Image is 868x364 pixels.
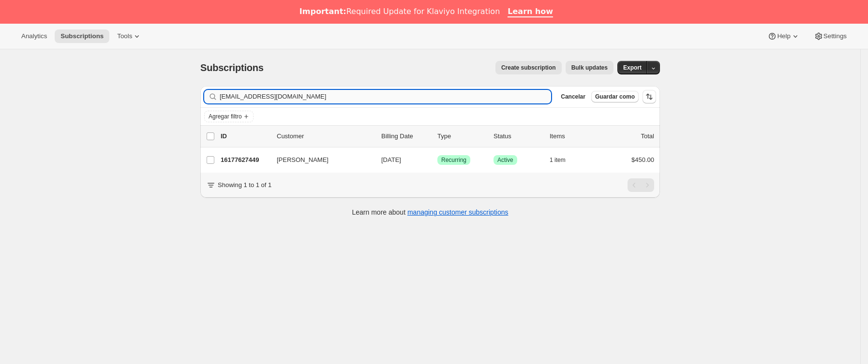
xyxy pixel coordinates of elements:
[221,155,269,165] p: 16177627449
[218,180,271,190] p: Showing 1 to 1 of 1
[271,152,368,168] button: [PERSON_NAME]
[200,62,264,73] span: Subscriptions
[352,207,509,217] p: Learn more about
[557,91,589,102] button: Cancelar
[628,178,654,192] nav: Paginación
[441,156,466,164] span: Recurring
[623,64,642,72] span: Export
[495,61,562,74] button: Create subscription
[561,93,585,101] span: Cancelar
[299,7,346,16] b: Important:
[111,29,148,43] button: Tools
[508,7,553,17] a: Learn how
[777,32,790,40] span: Help
[60,32,104,40] span: Subscriptions
[550,156,566,164] span: 1 item
[571,64,608,72] span: Bulk updates
[497,156,513,164] span: Active
[643,90,656,103] button: Ordenar los resultados
[209,113,242,120] span: Agregar filtro
[407,208,509,216] a: managing customer subscriptions
[15,29,53,43] button: Analytics
[641,131,654,141] p: Total
[550,153,576,167] button: 1 item
[55,29,109,43] button: Subscriptions
[117,32,132,40] span: Tools
[221,153,654,167] div: 16177627449[PERSON_NAME][DATE]LogradoRecurringLogradoActive1 item$450.00
[21,32,47,40] span: Analytics
[381,156,401,163] span: [DATE]
[591,91,639,102] button: Guardar como
[204,111,254,122] button: Agregar filtro
[277,131,374,141] p: Customer
[501,64,556,72] span: Create subscription
[631,156,654,163] span: $450.00
[617,61,647,74] button: Export
[762,29,806,43] button: Help
[299,7,500,16] div: Required Update for Klaviyo Integration
[595,93,635,101] span: Guardar como
[808,29,853,43] button: Settings
[220,90,551,103] input: Filter subscribers
[550,131,598,141] div: Items
[277,155,329,165] span: [PERSON_NAME]
[566,61,614,74] button: Bulk updates
[381,131,430,141] p: Billing Date
[437,131,486,141] div: Type
[221,131,654,141] div: IDCustomerBilling DateTypeStatusItemsTotal
[221,131,269,141] p: ID
[494,131,542,141] p: Status
[823,32,847,40] span: Settings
